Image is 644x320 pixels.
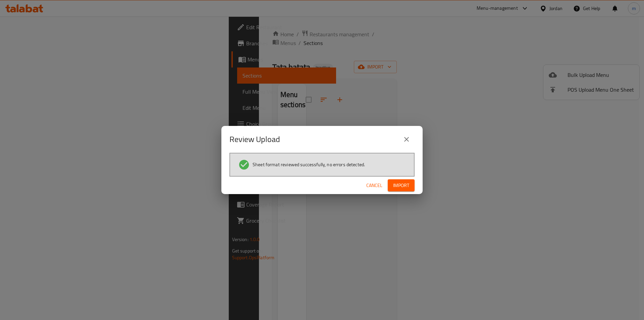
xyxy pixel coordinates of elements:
[388,179,415,192] button: Import
[398,131,415,147] button: close
[253,161,365,168] span: Sheet format reviewed successfully, no errors detected.
[366,181,382,190] span: Cancel
[393,181,409,190] span: Import
[364,179,385,192] button: Cancel
[229,134,280,145] h2: Review Upload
